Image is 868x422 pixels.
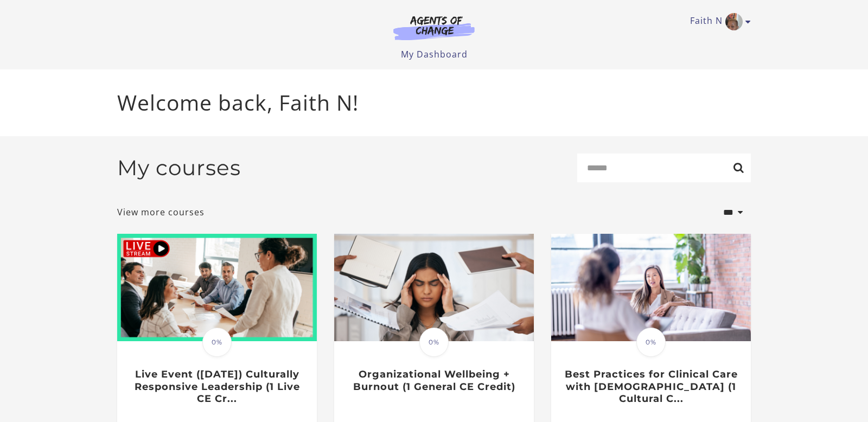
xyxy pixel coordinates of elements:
h3: Live Event ([DATE]) Culturally Responsive Leadership (1 Live CE Cr... [129,368,305,405]
img: Agents of Change Logo [382,15,486,40]
span: 0% [636,328,666,357]
span: 0% [202,328,232,357]
h2: My courses [117,155,241,181]
h3: Best Practices for Clinical Care with [DEMOGRAPHIC_DATA] (1 Cultural C... [563,368,739,405]
a: View more courses [117,206,205,219]
a: Toggle menu [690,13,745,30]
span: 0% [419,328,449,357]
p: Welcome back, Faith N! [117,87,751,119]
h3: Organizational Wellbeing + Burnout (1 General CE Credit) [346,368,522,393]
a: My Dashboard [401,48,468,60]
